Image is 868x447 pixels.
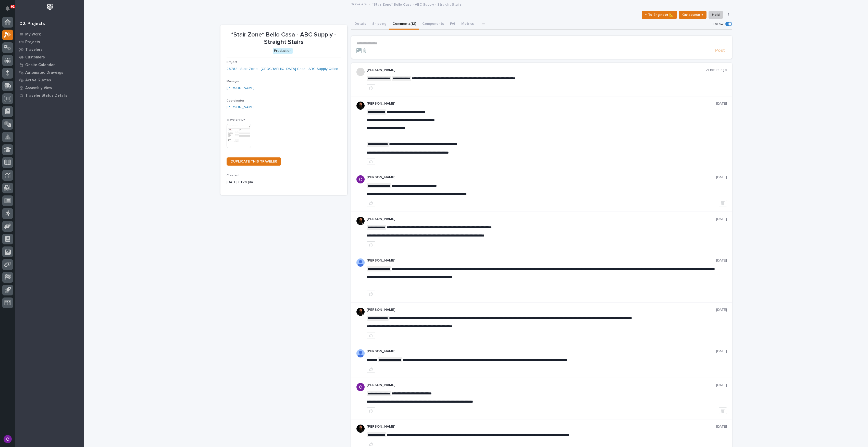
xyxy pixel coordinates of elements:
span: Project [227,61,237,64]
a: Onsite Calendar [15,61,84,69]
p: [DATE] [716,258,727,263]
div: 02. Projects [19,21,45,27]
button: Notifications [2,3,13,14]
p: [DATE] [716,425,727,429]
button: like this post [367,200,375,206]
button: like this post [367,84,375,91]
p: [DATE] [716,349,727,354]
img: zmKUmRVDQjmBLfnAs97p [356,425,365,433]
p: [PERSON_NAME] [367,349,716,354]
p: 21 hours ago [706,68,727,72]
p: [DATE] [716,308,727,312]
span: DUPLICATE THIS TRAVELER [231,160,277,163]
p: [PERSON_NAME] [367,175,716,180]
div: Notifications91 [6,6,13,14]
a: DUPLICATE THIS TRAVELER [227,157,281,166]
a: My Work [15,30,84,38]
img: AItbvmm9XFGwq9MR7ZO9lVE1d7-1VhVxQizPsTd1Fh95=s96-c [356,383,365,391]
p: Onsite Calendar [25,63,55,67]
p: [PERSON_NAME] [367,217,716,221]
span: ← To Engineer 📐 [645,12,674,18]
a: Projects [15,38,84,46]
button: FAI [447,19,458,30]
a: [PERSON_NAME] [227,105,254,110]
button: Hold [709,11,723,19]
button: like this post [367,332,375,339]
img: zmKUmRVDQjmBLfnAs97p [356,102,365,110]
p: [DATE] [716,175,727,180]
p: Active Quotes [25,78,51,83]
button: Post [713,48,727,54]
button: Shipping [369,19,389,30]
div: Production [273,48,293,54]
span: Created [227,174,239,177]
button: Outsource ↑ [679,11,706,19]
button: like this post [367,158,375,165]
span: Manager [227,80,239,83]
img: AItbvmm9XFGwq9MR7ZO9lVE1d7-1VhVxQizPsTd1Fh95=s96-c [356,175,365,183]
button: Delete post [719,200,727,206]
p: [DATE] [716,102,727,106]
span: Outsource ↑ [682,12,703,18]
p: [PERSON_NAME] [367,425,716,429]
button: Components [419,19,447,30]
a: Travelers [15,46,84,53]
p: Traveler Status Details [25,93,67,98]
p: [DATE] 01:24 pm [227,180,341,185]
a: Customers [15,53,84,61]
a: [PERSON_NAME] [227,85,254,91]
p: [PERSON_NAME] [367,68,706,72]
a: Assembly View [15,84,84,92]
p: [PERSON_NAME] [367,102,716,106]
button: like this post [367,407,375,414]
a: Travelers [351,1,367,7]
button: users-avatar [2,434,13,444]
button: Details [351,19,369,30]
p: [DATE] [716,217,727,221]
p: Customers [25,55,45,60]
p: Follow [713,22,723,26]
a: Automated Drawings [15,69,84,76]
p: [PERSON_NAME] [367,308,716,312]
p: Projects [25,40,40,44]
a: Traveler Status Details [15,92,84,99]
span: Coordinator [227,99,244,102]
p: [DATE] [716,383,727,387]
button: Metrics [458,19,477,30]
p: Automated Drawings [25,70,63,75]
p: [PERSON_NAME] [367,258,716,263]
button: like this post [367,241,375,248]
a: Active Quotes [15,76,84,84]
button: like this post [367,291,375,297]
img: AOh14GhUnP333BqRmXh-vZ-TpYZQaFVsuOFmGre8SRZf2A=s96-c [356,258,365,267]
button: Delete post [719,407,727,414]
img: zmKUmRVDQjmBLfnAs97p [356,217,365,225]
span: Post [715,48,725,54]
p: 91 [11,5,15,8]
img: zmKUmRVDQjmBLfnAs97p [356,308,365,316]
a: 26762 - Stair Zone - [GEOGRAPHIC_DATA] Casa - ABC Supply Office [227,66,338,72]
span: Traveler PDF [227,118,245,121]
button: ← To Engineer 📐 [642,11,677,19]
p: My Work [25,32,41,37]
p: *Stair Zone* Bello Casa - ABC Supply - Straight Stairs [227,31,341,46]
button: Comments (12) [389,19,419,30]
button: like this post [367,366,375,373]
p: Assembly View [25,86,52,90]
img: Workspace Logo [45,3,55,12]
p: [PERSON_NAME] [367,383,716,387]
img: AOh14GhUnP333BqRmXh-vZ-TpYZQaFVsuOFmGre8SRZf2A=s96-c [356,349,365,357]
p: *Stair Zone* Bello Casa - ABC Supply - Straight Stairs [372,1,462,7]
span: Hold [712,12,720,18]
p: Travelers [25,47,43,52]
